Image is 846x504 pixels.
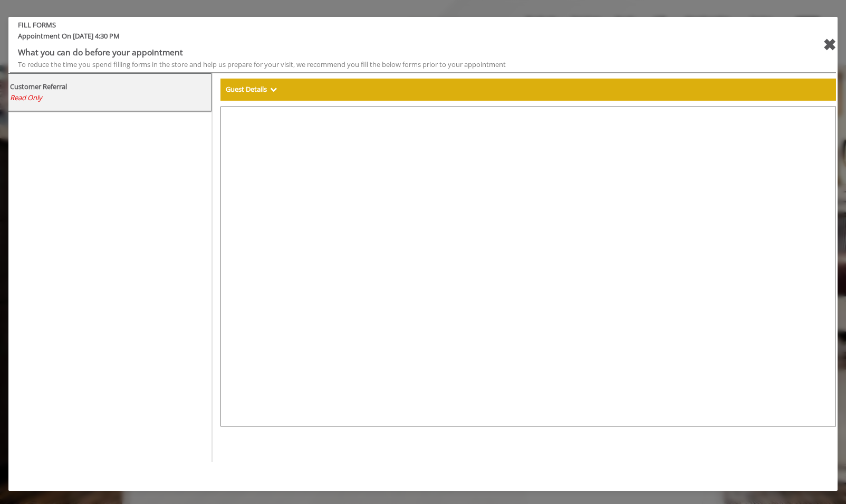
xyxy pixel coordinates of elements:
[226,84,267,94] b: Guest Details
[220,79,836,101] div: Guest Details Show
[10,31,766,46] span: Appointment On [DATE] 4:30 PM
[220,106,836,427] iframe: formsViewWeb
[270,84,277,94] span: Show
[10,93,42,102] span: Read Only
[10,82,67,91] b: Customer Referral
[18,59,758,70] div: To reduce the time you spend filling forms in the store and help us prepare for your visit, we re...
[823,32,836,57] div: close forms
[18,46,183,58] b: What you can do before your appointment
[10,20,766,31] b: FILL FORMS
